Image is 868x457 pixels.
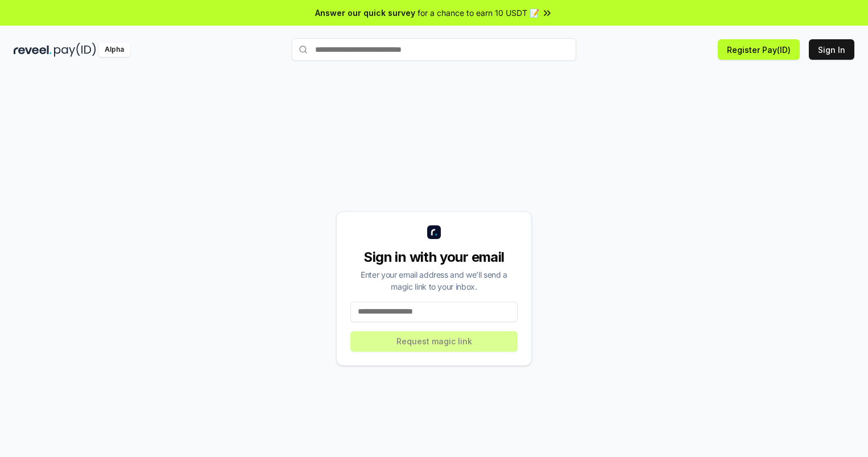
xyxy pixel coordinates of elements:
div: Alpha [98,43,130,57]
img: logo_small [427,225,441,239]
span: Answer our quick survey [315,7,415,19]
button: Register Pay(ID) [718,39,800,60]
img: pay_id [54,43,96,57]
span: for a chance to earn 10 USDT 📝 [418,7,539,19]
button: Sign In [809,39,854,60]
div: Enter your email address and we’ll send a magic link to your inbox. [350,269,518,293]
img: reveel_dark [14,43,52,57]
div: Sign in with your email [350,248,518,266]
